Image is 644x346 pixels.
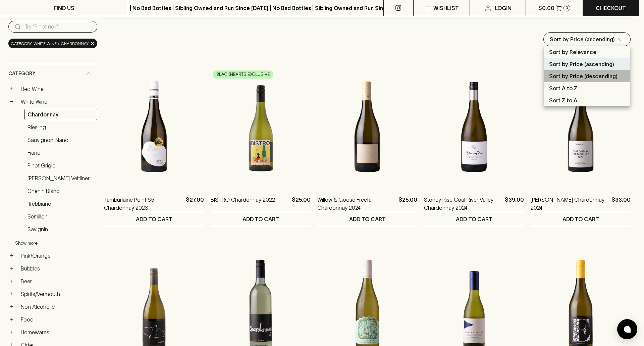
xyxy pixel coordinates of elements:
[549,60,614,68] p: Sort by Price (ascending)
[549,48,596,56] p: Sort by Relevance
[549,84,577,92] p: Sort A to Z
[549,72,618,80] p: Sort by Price (descending)
[624,326,631,333] img: bubble-icon
[549,96,577,104] p: Sort Z to A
